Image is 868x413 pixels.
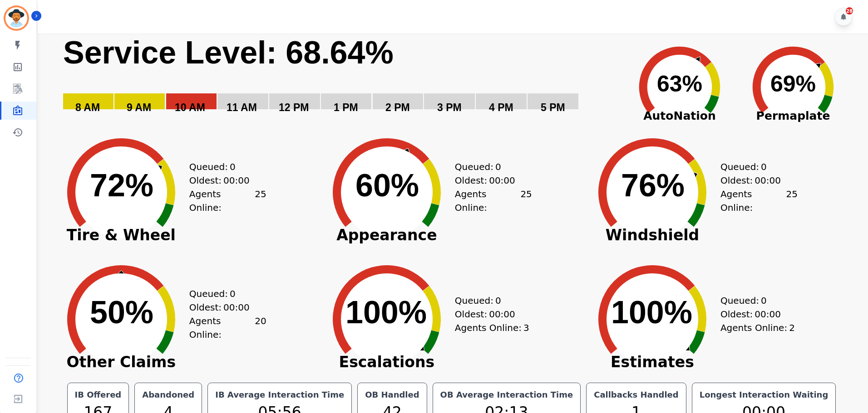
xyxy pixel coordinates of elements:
[175,102,205,113] text: 10 AM
[439,389,575,401] div: OB Average Interaction Time
[584,231,720,240] span: Windshield
[230,287,236,301] span: 0
[720,187,798,214] div: Agents Online:
[319,231,455,240] span: Appearance
[127,102,151,113] text: 9 AM
[592,389,681,401] div: Callbacks Handled
[189,187,266,214] div: Agents Online:
[73,389,123,401] div: IB Offered
[53,231,189,240] span: Tire & Wheel
[345,295,427,330] text: 100%
[53,358,189,367] span: Other Claims
[189,314,266,341] div: Agents Online:
[761,160,767,174] span: 0
[75,102,100,113] text: 8 AM
[495,160,501,174] span: 0
[319,358,455,367] span: Escalations
[62,34,621,126] svg: Service Level: 0%
[455,187,532,214] div: Agents Online:
[189,301,257,314] div: Oldest:
[455,174,523,187] div: Oldest:
[611,295,692,330] text: 100%
[437,102,462,113] text: 3 PM
[230,160,236,174] span: 0
[90,295,153,330] text: 50%
[755,174,781,187] span: 00:00
[385,102,410,113] text: 2 PM
[489,102,513,113] text: 4 PM
[455,294,523,307] div: Queued:
[736,107,850,125] span: Permaplate
[223,301,250,314] span: 00:00
[786,187,797,214] span: 25
[255,314,266,341] span: 20
[584,358,720,367] span: Estimates
[334,102,358,113] text: 1 PM
[720,307,789,321] div: Oldest:
[255,187,266,214] span: 25
[455,321,532,335] div: Agents Online:
[720,174,789,187] div: Oldest:
[489,307,515,321] span: 00:00
[761,294,767,307] span: 0
[846,7,853,15] div: 28
[213,389,346,401] div: IB Average Interaction Time
[63,35,394,70] text: Service Level: 68.64%
[698,389,830,401] div: Longest Interaction Waiting
[520,187,532,214] span: 25
[279,102,309,113] text: 12 PM
[489,174,515,187] span: 00:00
[5,7,27,29] img: Bordered avatar
[623,107,736,125] span: AutoNation
[720,294,789,307] div: Queued:
[455,307,523,321] div: Oldest:
[227,102,257,113] text: 11 AM
[495,294,501,307] span: 0
[223,174,250,187] span: 00:00
[720,321,798,335] div: Agents Online:
[355,168,419,203] text: 60%
[755,307,781,321] span: 00:00
[720,160,789,174] div: Queued:
[189,160,257,174] div: Queued:
[90,168,153,203] text: 72%
[363,389,421,401] div: OB Handled
[541,102,565,113] text: 5 PM
[189,287,257,301] div: Queued:
[621,168,685,203] text: 76%
[455,160,523,174] div: Queued:
[189,174,257,187] div: Oldest:
[657,71,702,97] text: 63%
[523,321,529,335] span: 3
[140,389,196,401] div: Abandoned
[770,71,816,97] text: 69%
[789,321,795,335] span: 2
